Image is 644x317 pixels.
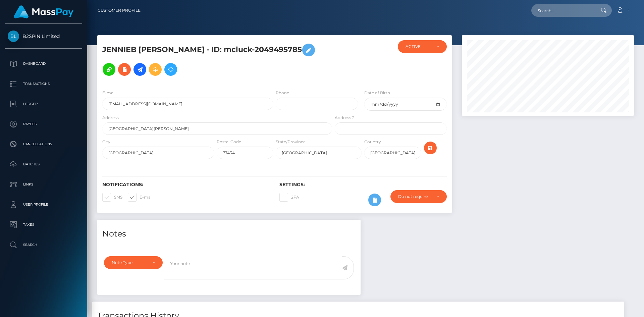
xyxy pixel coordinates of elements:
h4: Notes [102,228,356,240]
p: Taxes [8,220,79,230]
a: Transactions [5,75,82,92]
div: Note Type [112,260,147,265]
label: Address 2 [335,115,355,121]
div: Do not require [398,194,431,199]
label: SMS [102,193,122,202]
p: Cancellations [8,139,79,149]
label: 2FA [279,193,299,202]
label: E-mail [128,193,153,202]
a: Initiate Payout [133,63,146,76]
label: Country [364,139,381,145]
p: Transactions [8,79,79,89]
div: ACTIVE [406,44,431,49]
a: Cancellations [5,136,82,153]
label: Phone [276,90,289,96]
span: B2SPIN Limited [5,33,82,39]
a: Search [5,236,82,253]
label: Address [102,115,119,121]
a: Payees [5,116,82,133]
p: Search [8,240,79,250]
h6: Notifications: [102,182,269,188]
a: Batches [5,156,82,173]
a: Customer Profile [98,3,141,17]
h6: Settings: [279,182,446,188]
h5: JENNIEB [PERSON_NAME] - ID: mcluck-2049495785 [102,40,328,79]
button: Note Type [104,256,163,269]
a: Links [5,176,82,193]
button: ACTIVE [398,40,447,53]
img: MassPay Logo [14,5,73,18]
a: Ledger [5,96,82,112]
label: E-mail [102,90,115,96]
p: User Profile [8,200,79,210]
label: Postal Code [217,139,241,145]
p: Batches [8,159,79,169]
p: Ledger [8,99,79,109]
label: Date of Birth [364,90,390,96]
button: Do not require [390,190,447,203]
img: B2SPIN Limited [8,31,19,42]
label: State/Province [276,139,306,145]
label: City [102,139,110,145]
p: Dashboard [8,59,79,69]
a: Taxes [5,216,82,233]
p: Payees [8,119,79,129]
a: User Profile [5,196,82,213]
input: Search... [531,4,594,17]
a: Dashboard [5,55,82,72]
p: Links [8,179,79,190]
